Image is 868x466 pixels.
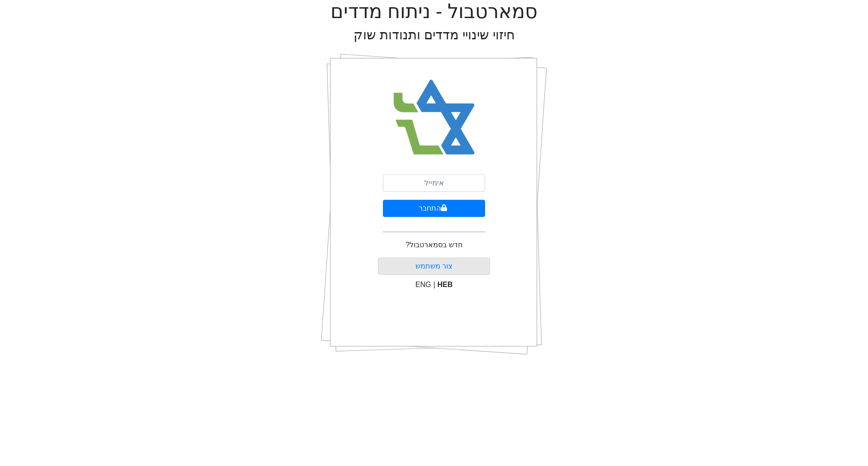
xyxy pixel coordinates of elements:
span: | [433,281,435,288]
a: צור משתמש [415,262,453,270]
h2: חיזוי שינויי מדדים ותנודות שוק [354,27,515,43]
button: צור משתמש [378,258,491,275]
span: ENG [415,281,431,288]
button: התחבר [383,200,485,217]
img: Smart Bull [385,68,483,167]
span: HEB [438,281,453,288]
input: אימייל [383,174,485,192]
p: חדש בסמארטבול? [406,240,462,250]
